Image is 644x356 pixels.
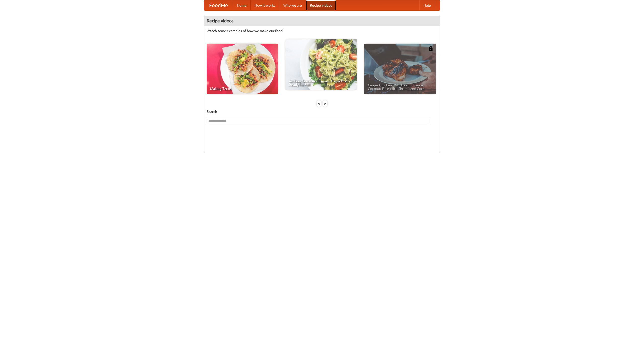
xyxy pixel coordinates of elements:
img: 483408.png [428,46,433,51]
p: Watch some examples of how we make our food! [207,28,437,33]
span: Making Tacos [210,87,274,90]
a: FoodMe [204,0,233,10]
a: Recipe videos [306,0,336,10]
a: Help [419,0,435,10]
div: « [317,100,321,107]
a: Making Tacos [207,44,278,94]
a: Home [233,0,251,10]
div: » [323,100,327,107]
a: How it works [251,0,279,10]
h4: Recipe videos [204,16,440,26]
a: Who we are [279,0,306,10]
h5: Search [207,109,437,114]
span: An Easy, Summery Tomato Pasta That's Ready for Fall [289,79,353,86]
a: An Easy, Summery Tomato Pasta That's Ready for Fall [285,39,357,90]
